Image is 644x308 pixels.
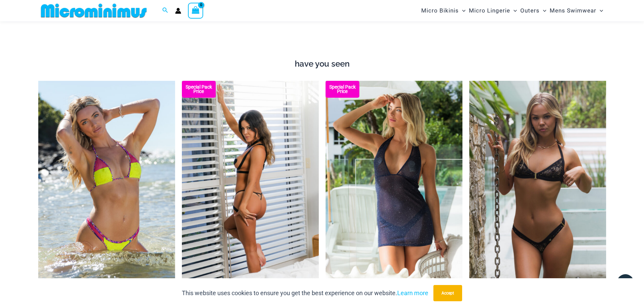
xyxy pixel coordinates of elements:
img: Truth or Dare Black 1905 Bodysuit 611 Micro 06 [182,81,319,286]
img: Highway Robbery Black Gold 359 Clip Top 439 Clip Bottom 01v2 [469,81,606,286]
nav: Site Navigation [419,1,606,20]
a: Learn more [397,289,428,297]
a: View Shopping Cart, empty [188,3,204,18]
a: OutersMenu ToggleMenu Toggle [519,2,548,19]
a: Micro LingerieMenu ToggleMenu Toggle [467,2,519,19]
b: Special Pack Price [182,85,216,94]
a: Mens SwimwearMenu ToggleMenu Toggle [548,2,605,19]
h4: have you seen [38,59,606,69]
a: Highway Robbery Black Gold 359 Clip Top 439 Clip Bottom 01v2Highway Robbery Black Gold 359 Clip T... [469,81,606,286]
span: Menu Toggle [459,2,466,19]
span: Menu Toggle [510,2,517,19]
span: Micro Bikinis [421,2,459,19]
a: Coastal Bliss Leopard Sunset 3171 Tri Top 4371 Thong Bikini 06Coastal Bliss Leopard Sunset 3171 T... [38,81,175,288]
iframe: TrustedSite Certified [43,5,601,55]
img: MM SHOP LOGO FLAT [38,3,149,18]
span: Menu Toggle [540,2,546,19]
img: Echo Ink 5671 Dress 682 Thong 07 [326,81,462,286]
button: Accept [433,285,462,301]
p: This website uses cookies to ensure you get the best experience on our website. [182,288,428,298]
b: Special Pack Price [326,85,359,94]
span: Outers [520,2,540,19]
a: Truth or Dare Black 1905 Bodysuit 611 Micro 07 Truth or Dare Black 1905 Bodysuit 611 Micro 06Trut... [182,81,319,286]
span: Micro Lingerie [469,2,510,19]
span: Menu Toggle [596,2,603,19]
a: Echo Ink 5671 Dress 682 Thong 07 Echo Ink 5671 Dress 682 Thong 08Echo Ink 5671 Dress 682 Thong 08 [326,81,462,286]
a: Micro BikinisMenu ToggleMenu Toggle [420,2,467,19]
img: Coastal Bliss Leopard Sunset 3171 Tri Top 4371 Thong Bikini 06 [38,81,175,288]
span: Mens Swimwear [550,2,596,19]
